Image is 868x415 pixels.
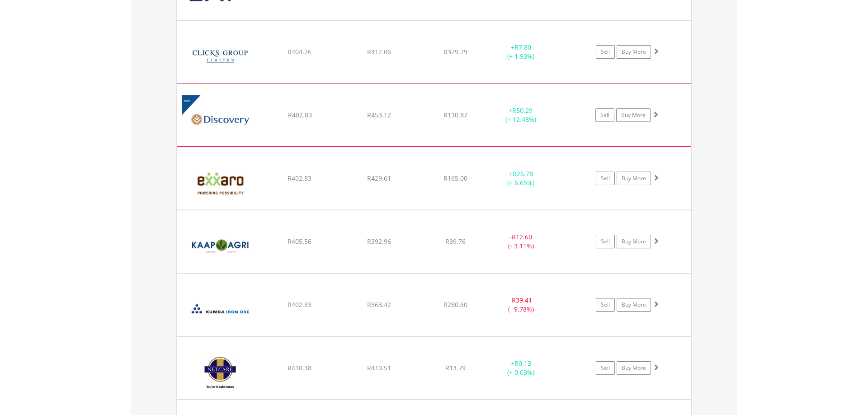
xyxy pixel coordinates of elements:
span: R7.80 [514,43,531,51]
a: Buy More [617,172,651,185]
img: EQU.ZA.DSBP.png [182,95,259,144]
a: Sell [596,235,615,248]
span: R402.83 [288,111,312,119]
a: Sell [596,298,615,312]
div: + (+ 0.03%) [487,359,555,377]
span: R379.29 [443,47,467,56]
img: EQU.ZA.EXX.png [181,159,259,207]
span: R39.41 [512,296,532,304]
span: R402.83 [288,174,311,182]
img: EQU.ZA.NTC.png [181,348,259,397]
img: EQU.ZA.KAL.png [181,222,259,270]
a: Sell [596,172,615,185]
span: R405.56 [288,237,311,246]
span: R410.51 [367,364,391,372]
span: R0.13 [514,359,531,368]
a: Buy More [616,108,651,122]
a: Buy More [617,235,651,248]
span: R453.12 [367,111,391,119]
div: - (- 9.78%) [487,296,555,314]
a: Sell [596,45,615,59]
span: R280.60 [443,300,467,309]
div: + (+ 1.93%) [487,43,555,61]
span: R404.26 [288,47,311,56]
span: R26.78 [513,169,533,178]
span: R12.60 [512,233,532,241]
span: R165.00 [443,174,467,182]
span: R412.06 [367,47,391,56]
span: R13.79 [445,364,466,372]
div: + (+ 12.48%) [487,106,555,124]
span: R402.83 [288,300,311,309]
span: R410.38 [288,364,311,372]
a: Buy More [617,361,651,375]
a: Sell [595,108,614,122]
span: R39.76 [445,237,466,246]
img: EQU.ZA.KIO.png [181,285,259,334]
a: Buy More [617,298,651,312]
span: R50.29 [512,106,533,115]
img: EQU.ZA.CLS.png [181,32,259,81]
div: + (+ 6.65%) [487,169,555,187]
span: R429.61 [367,174,391,182]
a: Sell [596,361,615,375]
span: R392.96 [367,237,391,246]
span: R363.42 [367,300,391,309]
a: Buy More [617,45,651,59]
div: - (- 3.11%) [487,233,555,251]
span: R130.87 [443,111,467,119]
